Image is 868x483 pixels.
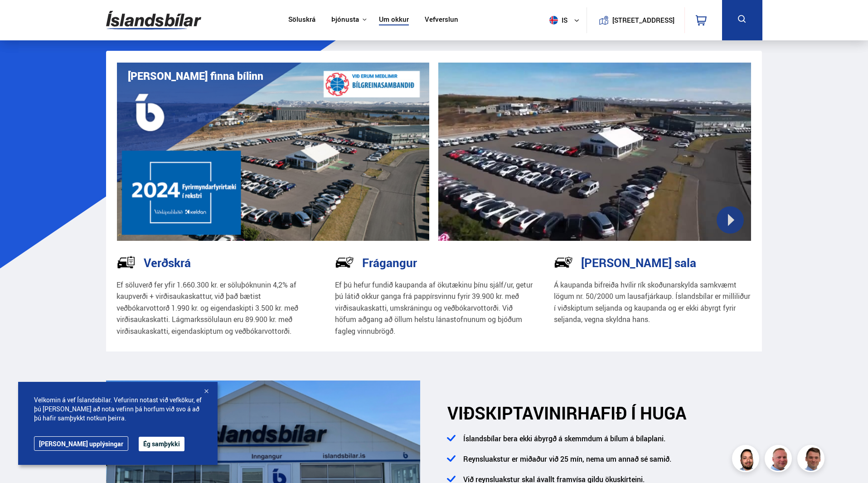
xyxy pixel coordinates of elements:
[549,16,558,24] img: svg+xml;base64,PHN2ZyB4bWxucz0iaHR0cDovL3d3dy53My5vcmcvMjAwMC9zdmciIHdpZHRoPSI1MTIiIGhlaWdodD0iNT...
[335,253,354,272] img: NP-R9RrMhXQFCiaa.svg
[128,70,263,82] h1: [PERSON_NAME] finna bílinn
[116,253,136,272] img: tr5P-W3DuiFaO7aO.svg
[546,16,568,24] span: is
[546,7,587,34] button: is
[554,279,752,326] p: Á kaupanda bifreiða hvílir rík skoðunarskylda samkvæmt lögum nr. 50/2000 um lausafjárkaup. Ísland...
[447,401,577,424] span: VIÐSKIPTAVINIR
[581,256,696,269] h3: [PERSON_NAME] sala
[34,436,128,451] a: [PERSON_NAME] upplýsingar
[459,453,762,473] li: Reynsluakstur er miðaður við 25 mín, nema um annað sé samið.
[766,446,793,473] img: siFngHWaQ9KaOqBr.png
[592,7,679,33] a: [STREET_ADDRESS]
[554,253,573,272] img: -Svtn6bYgwAsiwNX.svg
[139,437,184,451] button: Ég samþykki
[288,15,315,25] a: Söluskrá
[117,63,430,241] img: eKx6w-_Home_640_.png
[447,403,762,423] h2: HAFIÐ Í HUGA
[425,15,458,25] a: Vefverslun
[331,15,359,24] button: Þjónusta
[362,256,417,269] h3: Frágangur
[733,446,761,473] img: nhp88E3Fdnt1Opn2.png
[106,5,201,35] img: G0Ugv5HjCgRt.svg
[335,279,533,337] p: Ef þú hefur fundið kaupanda af ökutækinu þínu sjálf/ur, getur þú látið okkur ganga frá pappírsvin...
[459,432,762,453] li: Íslandsbílar bera ekki ábyrgð á skemmdum á bílum á bílaplani.
[616,16,671,24] button: [STREET_ADDRESS]
[116,279,315,337] p: Ef söluverð fer yfir 1.660.300 kr. er söluþóknunin 4,2% af kaupverði + virðisaukaskattur, við það...
[799,446,826,473] img: FbJEzSuNWCJXmdc-.webp
[379,15,409,25] a: Um okkur
[34,395,202,423] span: Velkomin á vef Íslandsbílar. Vefurinn notast við vefkökur, ef þú [PERSON_NAME] að nota vefinn þá ...
[144,256,191,269] h3: Verðskrá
